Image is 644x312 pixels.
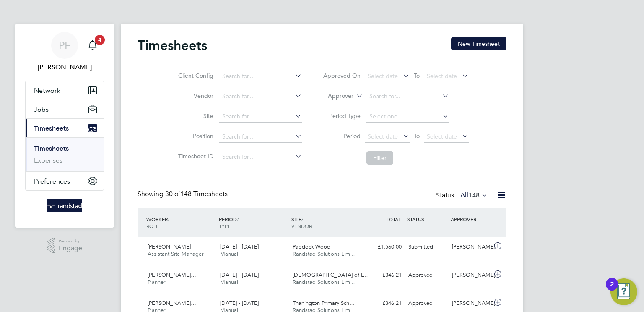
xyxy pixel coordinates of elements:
span: Select date [427,72,457,80]
label: Approved On [323,72,361,79]
span: / [168,216,169,223]
div: £346.21 [361,296,405,310]
span: [DATE] - [DATE] [220,243,259,250]
button: New Timesheet [451,37,506,50]
input: Search for... [219,131,302,143]
span: [DEMOGRAPHIC_DATA] of E… [293,271,370,278]
a: Expenses [34,156,62,164]
button: Filter [366,151,393,165]
label: Period [323,132,361,140]
button: Timesheets [26,119,104,137]
h2: Timesheets [138,37,207,54]
span: Paddock Wood [293,243,330,250]
span: Manual [220,250,238,257]
div: £346.21 [361,268,405,282]
span: Powered by [59,238,82,245]
span: Patrick Farrell [25,62,104,72]
span: To [411,131,422,142]
span: Timesheets [34,124,69,132]
label: Position [176,132,213,140]
div: Approved [405,296,449,310]
button: Network [26,81,104,100]
span: TOTAL [386,216,401,223]
a: 4 [84,32,101,59]
div: Showing [138,190,229,199]
span: Network [34,87,60,94]
span: Randstad Solutions Limi… [293,278,357,286]
input: Search for... [219,111,302,123]
div: WORKER [144,212,217,233]
label: Period Type [323,112,361,120]
div: STATUS [405,212,449,227]
div: Status [436,190,490,202]
span: [PERSON_NAME]… [148,271,196,278]
button: Preferences [26,172,104,190]
span: Jobs [34,105,49,113]
span: Thanington Primary Sch… [293,299,355,307]
input: Search for... [219,151,302,163]
input: Select one [366,111,449,123]
label: Vendor [176,92,213,100]
nav: Main navigation [15,24,114,228]
label: All [460,191,488,199]
a: Powered byEngage [47,238,83,254]
div: APPROVER [449,212,492,227]
button: Jobs [26,100,104,118]
span: [PERSON_NAME]… [148,299,196,307]
span: TYPE [219,223,231,229]
span: Select date [368,133,398,140]
a: Go to home page [25,199,104,212]
span: [PERSON_NAME] [148,243,191,250]
span: To [411,70,422,81]
input: Search for... [219,71,302,82]
div: Approved [405,268,449,282]
span: 148 Timesheets [165,190,228,198]
span: Engage [59,245,82,252]
div: £1,560.00 [361,240,405,254]
div: [PERSON_NAME] [449,296,492,310]
button: Open Resource Center, 2 new notifications [610,278,637,305]
label: Client Config [176,72,213,79]
span: 30 of [165,190,180,198]
span: [DATE] - [DATE] [220,271,259,278]
div: [PERSON_NAME] [449,240,492,254]
div: [PERSON_NAME] [449,268,492,282]
span: Manual [220,278,238,286]
span: Planner [148,278,165,286]
div: Timesheets [26,137,104,171]
span: [DATE] - [DATE] [220,299,259,307]
label: Approver [316,92,353,100]
span: Randstad Solutions Limi… [293,250,357,257]
span: Select date [368,72,398,80]
span: / [301,216,303,223]
span: ROLE [146,223,159,229]
span: 4 [95,35,105,45]
span: 148 [468,191,480,199]
a: PF[PERSON_NAME] [25,32,104,72]
div: 2 [610,284,614,295]
input: Search for... [366,91,449,102]
div: PERIOD [217,212,289,233]
span: Assistant Site Manager [148,250,203,257]
input: Search for... [219,91,302,102]
span: PF [59,40,70,51]
span: VENDOR [291,223,312,229]
span: Preferences [34,177,70,185]
img: randstad-logo-retina.png [47,199,82,212]
span: Select date [427,133,457,140]
a: Timesheets [34,144,69,152]
label: Timesheet ID [176,152,213,160]
div: SITE [289,212,362,233]
span: / [237,216,239,223]
div: Submitted [405,240,449,254]
label: Site [176,112,213,120]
